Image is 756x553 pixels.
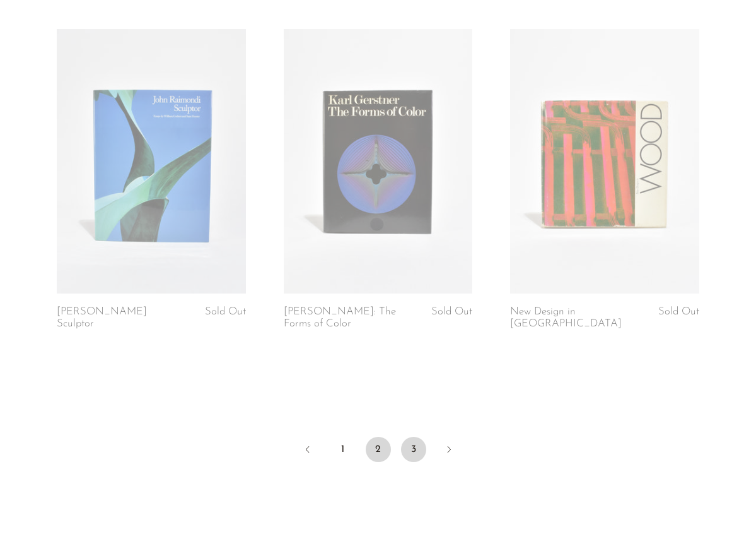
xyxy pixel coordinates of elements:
[284,306,409,330] a: [PERSON_NAME]: The Forms of Color
[366,437,391,462] span: 2
[431,306,472,317] span: Sold Out
[510,306,635,330] a: New Design in [GEOGRAPHIC_DATA]
[658,306,699,317] span: Sold Out
[330,437,356,462] a: 1
[295,437,320,465] a: Previous
[57,306,182,330] a: [PERSON_NAME] Sculptor
[205,306,246,317] span: Sold Out
[401,437,426,462] a: 3
[436,437,462,465] a: Next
